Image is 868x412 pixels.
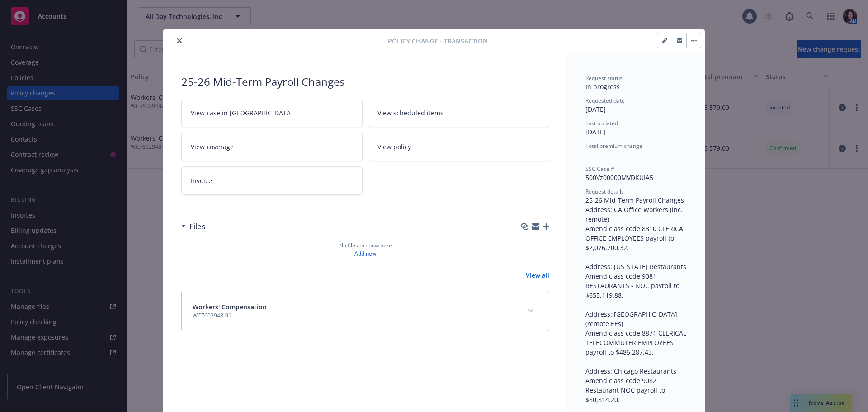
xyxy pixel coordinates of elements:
span: View coverage [191,142,234,152]
span: WC7602948-01 [193,312,267,320]
a: Invoice [181,166,363,195]
span: View scheduled items [377,108,443,118]
button: close [174,35,185,46]
span: Request status [585,74,623,82]
div: 25-26 Mid-Term Payroll Changes [181,74,549,90]
a: View all [526,270,549,280]
a: View case in [GEOGRAPHIC_DATA] [181,99,363,127]
span: SSC Case # [585,165,614,173]
h3: Files [189,221,205,232]
div: Workers' CompensationWC7602948-01expand content [182,291,549,331]
span: Requested date [585,97,625,104]
div: Files [181,221,205,232]
span: Policy change - Transaction [388,36,488,46]
span: - [585,151,588,159]
span: In progress [585,82,620,91]
span: Request details [585,188,624,195]
button: expand content [524,303,538,318]
span: Workers' Compensation [193,302,267,312]
span: [DATE] [585,105,606,114]
span: Total premium change [585,142,642,150]
span: [DATE] [585,128,606,136]
a: View scheduled items [368,99,549,127]
span: 500Vz00000MVDKUIA5 [585,173,653,182]
a: View coverage [181,133,363,161]
span: No files to show here [339,242,392,250]
span: Invoice [191,176,212,185]
span: Last updated [585,119,618,127]
span: View case in [GEOGRAPHIC_DATA] [191,108,293,118]
a: View policy [368,133,549,161]
a: Add new [354,250,376,258]
span: View policy [377,142,411,152]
